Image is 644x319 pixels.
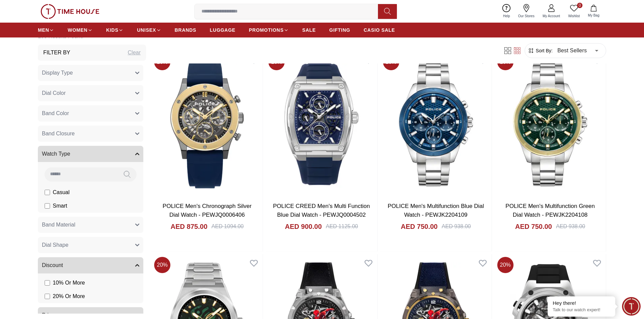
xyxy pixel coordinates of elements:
div: Chat Widget [622,297,641,316]
span: Smart [53,202,67,210]
span: 20 % Or More [53,292,85,300]
div: AED 1125.00 [326,222,358,231]
span: Help [500,14,513,19]
span: Casual [53,188,70,196]
a: POLICE Men's Multifunction Blue Dial Watch - PEWJK2204109 [388,203,484,218]
a: CASIO SALE [364,24,395,36]
span: Wishlist [566,14,582,19]
img: POLICE CREED Men's Multi Function Blue Dial Watch - PEWJQ0004502 [266,51,377,196]
button: Dial Color [38,85,143,101]
span: Band Closure [42,130,75,138]
span: MEN [38,27,49,33]
a: BRANDS [175,24,196,36]
span: 20 % [154,257,170,273]
span: SALE [302,27,316,33]
div: AED 938.00 [556,222,585,231]
span: Watch Type [42,150,70,158]
button: Watch Type [38,146,143,162]
input: 10% Or More [45,280,50,286]
span: BRANDS [175,27,196,33]
a: MEN [38,24,54,36]
input: 20% Or More [45,294,50,299]
span: Band Material [42,221,75,229]
a: KIDS [106,24,123,36]
span: My Bag [585,13,602,18]
button: Dial Shape [38,237,143,253]
span: 0 [577,3,582,8]
span: 20 % [497,257,514,273]
input: Casual [45,190,50,195]
input: Smart [45,203,50,209]
img: ... [41,4,99,19]
a: Our Stores [514,3,539,20]
a: SALE [302,24,316,36]
a: UNISEX [137,24,161,36]
button: Band Material [38,217,143,233]
span: Display Type [42,69,73,77]
h3: Filter By [43,49,70,57]
span: Dial Shape [42,241,68,249]
span: LUGGAGE [210,27,236,33]
div: Clear [128,49,141,57]
a: POLICE Men's Multifunction Green Dial Watch - PEWJK2204108 [505,203,595,218]
img: POLICE Men's Chronograph Silver Dial Watch - PEWJQ0006406 [151,51,263,196]
a: 0Wishlist [564,3,584,20]
span: Sort By: [534,47,553,54]
span: UNISEX [137,27,156,33]
div: Best Sellers [553,41,603,60]
span: KIDS [106,27,118,33]
p: Talk to our watch expert! [553,307,610,313]
button: Discount [38,257,143,273]
div: Hey there! [553,300,610,307]
button: Band Color [38,105,143,122]
button: Band Closure [38,126,143,142]
h4: AED 875.00 [171,222,208,231]
span: My Account [540,14,563,19]
img: POLICE Men's Multifunction Blue Dial Watch - PEWJK2204109 [380,51,492,196]
a: WOMEN [68,24,93,36]
a: LUGGAGE [210,24,236,36]
span: PROMOTIONS [249,27,284,33]
h4: AED 750.00 [401,222,438,231]
h4: AED 750.00 [515,222,552,231]
button: Display Type [38,65,143,81]
h4: AED 900.00 [285,222,322,231]
button: Sort By: [528,47,553,54]
span: Dial Color [42,89,66,97]
span: Band Color [42,109,69,117]
span: Discount [42,261,63,269]
div: AED 938.00 [442,222,471,231]
span: Our Stores [516,14,537,19]
button: My Bag [584,3,603,19]
a: GIFTING [329,24,350,36]
a: POLICE Men's Chronograph Silver Dial Watch - PEWJQ0006406 [163,203,252,218]
a: POLICE CREED Men's Multi Function Blue Dial Watch - PEWJQ0004502 [273,203,370,218]
span: 10 % Or More [53,279,85,287]
span: CASIO SALE [364,27,395,33]
a: PROMOTIONS [249,24,289,36]
span: WOMEN [68,27,88,33]
a: Help [499,3,514,20]
div: AED 1094.00 [212,222,244,231]
img: POLICE Men's Multifunction Green Dial Watch - PEWJK2204108 [495,51,606,196]
span: GIFTING [329,27,350,33]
